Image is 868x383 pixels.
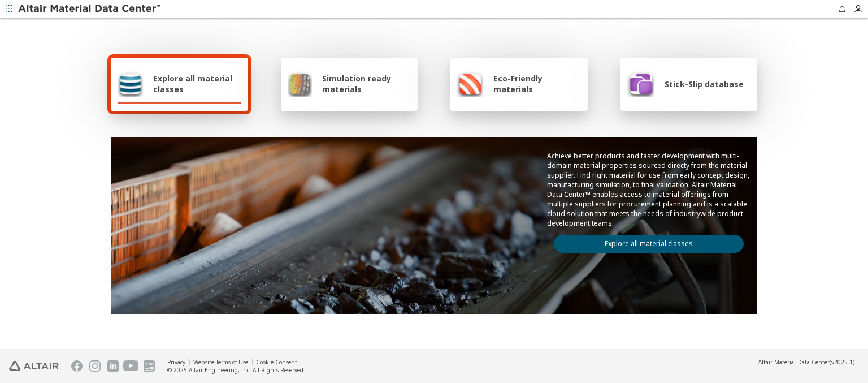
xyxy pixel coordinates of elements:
[9,361,59,371] img: Altair Engineering
[554,235,744,253] a: Explore all material classes
[153,73,241,94] span: Explore all material classes
[758,358,854,366] div: (v2025.1)
[322,73,411,94] span: Simulation ready materials
[547,151,750,228] p: Achieve better products and faster development with multi-domain material properties sourced dire...
[288,70,312,97] img: Simulation ready materials
[493,73,580,94] span: Eco-Friendly materials
[118,70,143,97] img: Explore all material classes
[627,70,654,97] img: Stick-Slip database
[665,79,744,89] span: Stick-Slip database
[457,70,483,97] img: Eco-Friendly materials
[256,358,297,366] a: Cookie Consent
[167,366,305,374] div: © 2025 Altair Engineering, Inc. All Rights Reserved.
[167,358,185,366] a: Privacy
[758,358,830,366] span: Altair Material Data Center
[193,358,248,366] a: Website Terms of Use
[18,3,162,15] img: Altair Material Data Center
